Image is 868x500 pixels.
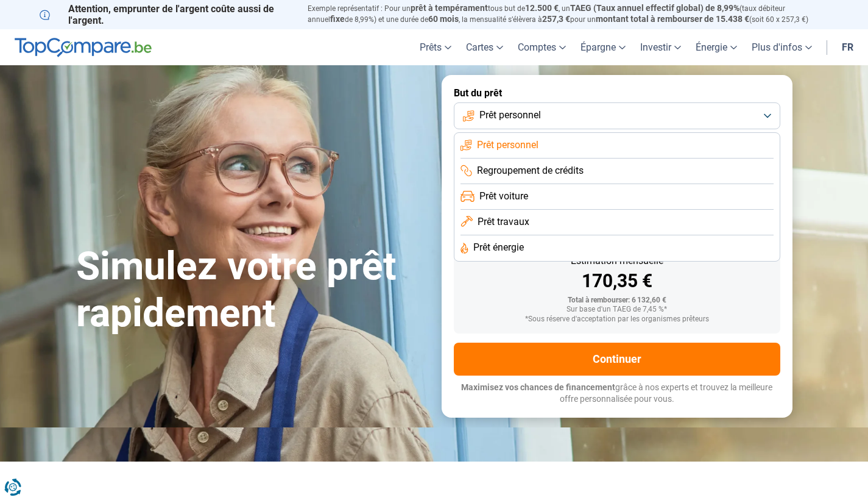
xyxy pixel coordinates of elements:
[411,3,488,13] span: prêt à tempérament
[525,3,559,13] span: 12.500 €
[744,29,819,65] a: Plus d'infos
[40,3,293,26] p: Attention, emprunter de l'argent coûte aussi de l'argent.
[510,29,573,65] a: Comptes
[478,215,529,229] span: Prêt travaux
[464,256,771,266] div: Estimation mensuelle
[479,190,528,203] span: Prêt voiture
[542,14,570,24] span: 257,3 €
[477,164,584,177] span: Regroupement de crédits
[477,138,538,152] span: Prêt personnel
[464,315,771,324] div: *Sous réserve d'acceptation par les organismes prêteurs
[688,29,744,65] a: Énergie
[633,29,688,65] a: Investir
[461,382,615,392] span: Maximisez vos chances de financement
[834,29,861,65] a: fr
[464,296,771,305] div: Total à rembourser: 6 132,60 €
[454,343,780,376] button: Continuer
[454,102,780,129] button: Prêt personnel
[15,38,152,57] img: TopCompare
[479,109,541,122] span: Prêt personnel
[330,14,345,24] span: fixe
[473,241,524,254] span: Prêt énergie
[596,14,749,24] span: montant total à rembourser de 15.438 €
[570,3,739,13] span: TAEG (Taux annuel effectif global) de 8,99%
[412,29,459,65] a: Prêts
[454,87,780,99] label: But du prêt
[464,272,771,290] div: 170,35 €
[464,305,771,314] div: Sur base d'un TAEG de 7,45 %*
[308,3,829,25] p: Exemple représentatif : Pour un tous but de , un (taux débiteur annuel de 8,99%) et une durée de ...
[428,14,459,24] span: 60 mois
[454,382,780,405] p: grâce à nos experts et trouvez la meilleure offre personnalisée pour vous.
[459,29,510,65] a: Cartes
[573,29,633,65] a: Épargne
[76,243,427,337] h1: Simulez votre prêt rapidement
